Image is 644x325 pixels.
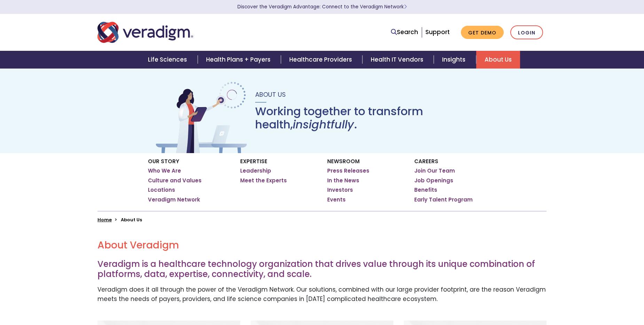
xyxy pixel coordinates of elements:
h1: Working together to transform health, . [255,105,490,132]
a: Health Plans + Payers [198,51,281,69]
h3: Veradigm is a healthcare technology organization that drives value through its unique combination... [97,259,547,279]
a: Locations [148,187,175,193]
a: Support [425,28,450,36]
a: Leadership [240,167,271,174]
a: Life Sciences [140,51,197,69]
a: Health IT Vendors [362,51,434,69]
a: Meet the Experts [240,177,287,184]
h2: About Veradigm [97,239,547,251]
em: insightfully [293,117,354,132]
a: Benefits [414,187,437,193]
a: Join Our Team [414,167,455,174]
a: Who We Are [148,167,181,174]
a: Culture and Values [148,177,202,184]
a: Healthcare Providers [281,51,362,69]
a: Home [97,216,112,223]
span: About Us [255,90,286,99]
a: Events [327,196,346,203]
a: Login [510,25,543,40]
a: Press Releases [327,167,369,174]
a: About Us [476,51,520,69]
span: Learn More [404,3,407,10]
a: Discover the Veradigm Advantage: Connect to the Veradigm NetworkLearn More [237,3,407,10]
a: Early Talent Program [414,196,473,203]
p: Veradigm does it all through the power of the Veradigm Network. Our solutions, combined with our ... [97,285,547,304]
a: In the News [327,177,359,184]
img: Veradigm logo [97,21,193,44]
a: Veradigm Network [148,196,200,203]
a: Insights [434,51,476,69]
a: Investors [327,187,353,193]
a: Job Openings [414,177,453,184]
a: Get Demo [461,26,504,39]
a: Search [391,27,418,37]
